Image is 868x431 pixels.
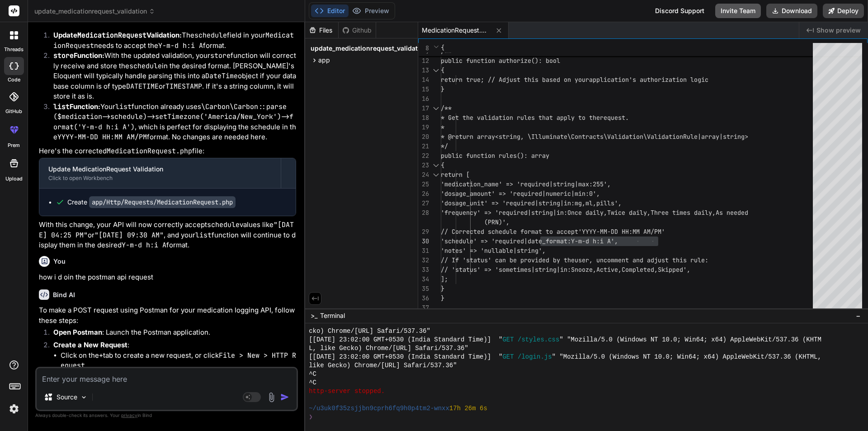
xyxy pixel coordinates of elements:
[441,294,444,302] span: }
[39,220,296,251] p: With this change, your API will now correctly accept values like or , and your function will cont...
[309,361,457,370] span: like Gecko) Chrome/[URL] Safari/537.36"
[309,327,430,336] span: cko) Chrome/[URL] Safari/537.36"
[418,275,429,284] div: 34
[94,231,164,240] code: "[DATE] 09:30 AM"
[418,104,429,113] div: 17
[48,175,272,182] div: Click to open Workbench
[126,82,159,91] code: DATETIME
[578,180,611,188] span: max:255',
[115,102,132,111] code: list
[441,237,578,245] span: 'schedule' => 'required|date_format:Y-
[121,412,137,418] span: privacy
[53,31,182,39] strong: Update Validation:
[589,76,708,84] span: application's authorization logic
[418,85,429,94] div: 15
[349,5,393,17] button: Preview
[53,102,100,111] strong: Function:
[311,5,349,17] button: Editor
[194,31,227,40] code: schedule
[518,336,559,344] span: /styles.css
[430,170,442,180] div: Click to collapse the range.
[430,66,442,75] div: Click to collapse the range.
[715,4,761,18] button: Invite Team
[53,51,104,60] strong: Function:
[578,189,600,198] span: in:0',
[309,336,502,344] span: [[DATE] 23:02:00 GMT+0530 (India Standard Time)] "
[441,133,604,141] span: * @return array<string, \Illuminate\Contracts
[418,123,429,132] div: 19
[77,31,146,40] code: MedicationRequest
[441,246,546,255] span: 'notes' => 'nullable|string',
[39,272,296,283] p: how i d oin the postman api request
[650,4,710,18] div: Discord Support
[441,161,444,169] span: {
[165,82,202,91] code: TIMESTAMP
[309,404,449,413] span: ~/u3uk0f35zsjjbn9cprh6fq9h0p4tm2-wnxx
[107,147,192,156] code: MedicationRequest.php
[53,341,127,349] strong: Create a New Request
[311,311,317,320] span: >_
[441,180,578,188] span: 'medication_name' => 'required|string|
[441,256,575,264] span: // If 'status' can be provided by the
[309,413,313,422] span: ❯
[449,404,487,413] span: 17h 26m 6s
[320,311,345,320] span: Terminal
[210,51,231,60] code: store
[53,31,294,50] code: MedicationRequest
[484,218,509,226] span: (PRN)',
[578,227,665,236] span: 'YYYY-MM-DD HH:MM AM/PM'
[816,26,861,35] span: Show preview
[122,241,166,250] code: Y-m-d h:i A
[502,336,514,344] span: GET
[57,133,147,142] code: YYYY-MM-DD HH:MM AM/PM
[441,85,444,93] span: }
[441,66,444,74] span: {
[441,152,549,160] span: public function rules(): array
[441,284,444,293] span: }
[309,353,502,361] span: [[DATE] 23:02:00 GMT+0530 (India Standard Time)] "
[35,411,298,420] p: Always double-check its answers. Your in Bind
[8,76,20,84] label: code
[441,275,448,283] span: ];
[57,393,77,402] p: Source
[48,165,272,174] div: Update MedicationRequest Validation
[418,303,429,313] div: 37
[441,189,578,198] span: 'dosage_amount' => 'required|numeric|m
[311,44,428,53] span: update_medicationrequest_validation
[6,401,22,417] img: settings
[205,71,238,81] code: DateTime
[53,51,74,60] code: store
[309,379,316,387] span: ^C
[430,104,442,113] div: Click to collapse the range.
[441,227,578,236] span: // Corrected schedule format to accept
[766,4,817,18] button: Download
[418,94,429,104] div: 16
[600,114,629,122] span: request.
[441,114,600,122] span: * Get the validation rules that apply to the
[418,113,429,123] div: 18
[418,180,429,189] div: 25
[99,351,103,360] code: +
[39,158,281,188] button: Update MedicationRequest ValidationClick to open Workbench
[53,102,293,132] code: \Carbon\Carbon::parse($medication->schedule)->setTimezone('America/New_York')->format('Y-m-d h:i A')
[89,196,236,208] code: app/Http/Requests/MedicationRequest.php
[5,108,22,115] label: GitHub
[441,171,470,179] span: return [
[441,57,560,65] span: public function authorize(): bool
[418,294,429,303] div: 36
[418,66,429,75] div: 13
[418,227,429,237] div: 29
[53,328,102,336] strong: Open Postman
[441,265,578,274] span: // 'status' => 'sometimes|string|in:Sn
[53,102,296,142] p: Your function already uses , which is perfect for displaying the schedule in the format. No chang...
[418,56,429,66] div: 12
[53,30,296,51] p: The field in your needs to accept the format.
[339,26,376,35] div: Github
[129,62,162,71] code: schedule
[53,340,296,350] p: :
[552,353,821,361] span: " "Mozilla/5.0 (Windows NT 10.0; Win64; x64) AppleWebKit/537.36 (KHTML,
[418,151,429,161] div: 22
[418,256,429,265] div: 32
[418,161,429,170] div: 23
[854,308,863,323] button: −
